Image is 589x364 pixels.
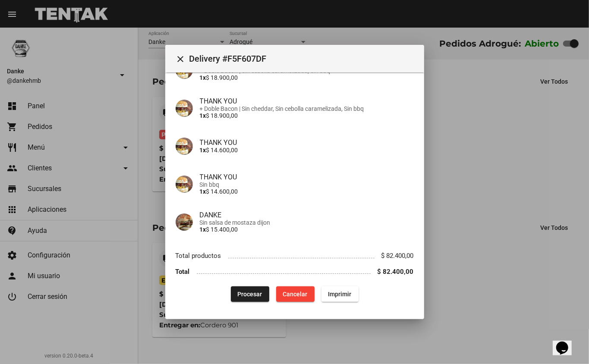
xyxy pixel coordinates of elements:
[283,291,308,298] span: Cancelar
[176,264,414,279] li: Total $ 82.400,00
[200,112,414,119] p: $ 18.900,00
[200,226,414,233] p: $ 15.400,00
[328,291,352,298] span: Imprimir
[321,286,359,302] button: Imprimir
[200,147,414,154] p: $ 14.600,00
[176,213,193,231] img: 9b67af88-acb8-4e0b-8250-5d5c40f1c61a.png
[200,226,206,233] b: 1x
[200,188,414,195] p: $ 14.600,00
[200,74,206,81] b: 1x
[200,112,206,119] b: 1x
[172,50,189,67] button: Cerrar
[176,176,193,193] img: 48a15a04-7897-44e6-b345-df5d36d107ba.png
[200,173,414,181] h4: THANK YOU
[200,211,414,219] h4: DANKE
[176,248,414,264] li: Total productos $ 82.400,00
[238,291,262,298] span: Procesar
[200,105,414,112] span: + Doble Bacon | Sin cheddar, Sin cebolla caramelizada, Sin bbq
[176,138,193,155] img: 48a15a04-7897-44e6-b345-df5d36d107ba.png
[231,286,269,302] button: Procesar
[176,100,193,117] img: 48a15a04-7897-44e6-b345-df5d36d107ba.png
[200,97,414,105] h4: THANK YOU
[200,181,414,188] span: Sin bbq
[189,52,417,66] span: Delivery #F5F607DF
[553,329,580,355] iframe: chat widget
[276,286,315,302] button: Cancelar
[200,74,414,81] p: $ 18.900,00
[200,138,414,147] h4: THANK YOU
[176,54,186,64] mat-icon: Cerrar
[200,147,206,154] b: 1x
[200,188,206,195] b: 1x
[200,219,414,226] span: Sin salsa de mostaza dijon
